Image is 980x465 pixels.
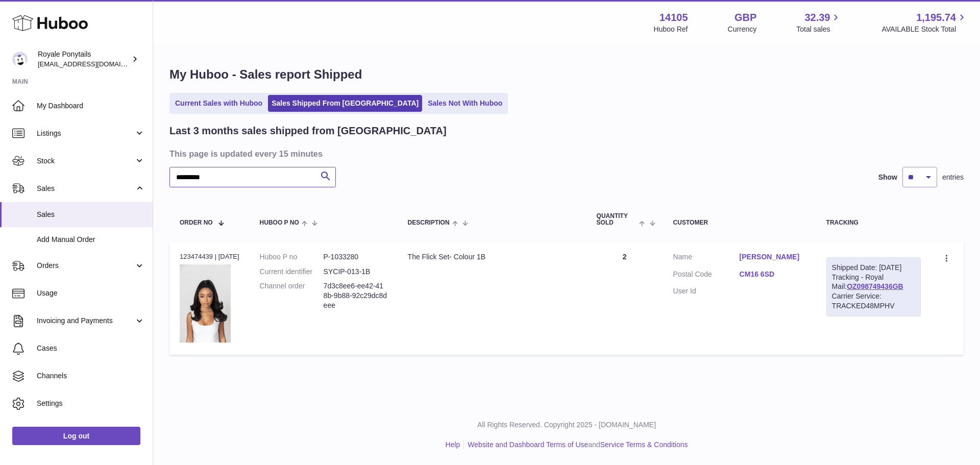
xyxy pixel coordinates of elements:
h2: Last 3 months sales shipped from [GEOGRAPHIC_DATA] [169,124,447,138]
a: 1,195.74 AVAILABLE Stock Total [881,11,968,34]
div: Carrier Service: TRACKED48MPHV [832,291,915,311]
span: Quantity Sold [597,213,637,226]
span: Description [408,219,450,226]
div: Huboo Ref [654,25,688,34]
dd: 7d3c8ee6-ee42-418b-9b88-92c29dc8deee [324,281,387,310]
img: internalAdmin-14105@internal.huboo.com [12,52,28,67]
a: Website and Dashboard Terms of Use [468,440,588,449]
strong: GBP [734,11,756,25]
td: 2 [586,242,663,355]
span: 32.39 [804,11,830,25]
div: Tracking - Royal Mail: [826,257,921,316]
dt: User Id [673,286,740,296]
a: [PERSON_NAME] [740,252,806,262]
dd: P-1033280 [324,252,387,262]
span: AVAILABLE Stock Total [881,25,968,34]
h3: This page is updated every 15 minutes [169,148,961,159]
div: Tracking [826,219,921,226]
img: 141051741008947.png [180,264,231,342]
span: Channels [37,371,145,381]
dt: Huboo P no [260,252,324,262]
span: Orders [37,261,134,271]
h1: My Huboo - Sales report Shipped [169,66,964,83]
div: 123474439 | [DATE] [180,252,239,261]
dt: Channel order [260,281,324,310]
span: Invoicing and Payments [37,316,134,326]
span: Settings [37,399,145,408]
span: Add Manual Order [37,235,145,244]
span: Sales [37,184,134,193]
a: CM16 6SD [740,270,806,279]
div: Shipped Date: [DATE] [832,263,915,273]
span: My Dashboard [37,101,145,111]
div: The Flick Set- Colour 1B [408,252,576,262]
span: Cases [37,344,145,353]
dt: Current identifier [260,267,324,277]
a: Service Terms & Conditions [600,440,688,449]
a: 32.39 Total sales [796,11,842,34]
span: Sales [37,210,145,219]
a: Sales Shipped From [GEOGRAPHIC_DATA] [268,95,422,112]
dd: SYCIP-013-1B [324,267,387,277]
span: [EMAIL_ADDRESS][DOMAIN_NAME] [38,60,150,68]
a: Sales Not With Huboo [424,95,506,112]
div: Customer [673,219,806,226]
label: Show [878,173,897,182]
span: Total sales [796,25,842,34]
dt: Name [673,252,740,264]
span: Order No [180,219,213,226]
span: entries [942,173,964,182]
span: Usage [37,288,145,298]
span: Listings [37,129,134,138]
strong: 14105 [659,11,688,25]
span: 1,195.74 [916,11,956,25]
a: Help [446,440,460,449]
span: Huboo P no [260,219,299,226]
p: All Rights Reserved. Copyright 2025 - [DOMAIN_NAME] [161,420,972,430]
a: Current Sales with Huboo [171,95,266,112]
span: Stock [37,156,134,166]
a: OZ098749436GB [847,282,903,290]
div: Royale Ponytails [38,50,130,69]
dt: Postal Code [673,270,740,282]
a: Log out [12,427,140,445]
li: and [464,440,688,450]
div: Currency [728,25,757,34]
